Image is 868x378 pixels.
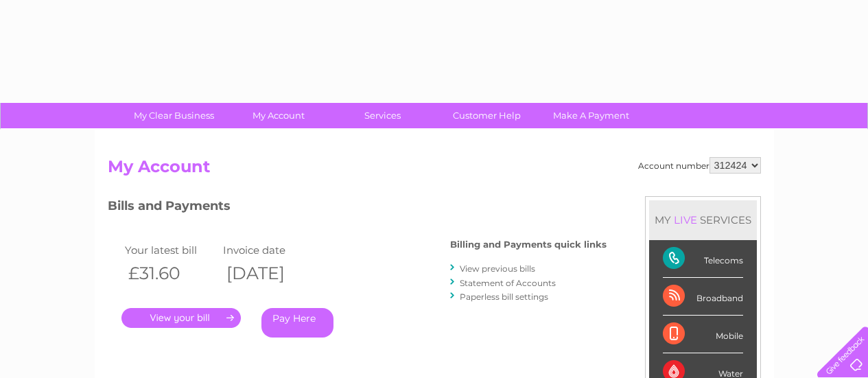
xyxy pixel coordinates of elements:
div: Broadband [663,278,743,316]
div: Account number [638,157,761,174]
a: Pay Here [261,308,333,338]
h2: My Account [108,157,761,183]
th: [DATE] [220,259,318,287]
th: £31.60 [121,259,220,287]
a: Services [326,103,439,128]
div: MY SERVICES [649,200,757,239]
div: Telecoms [663,240,743,278]
h4: Billing and Payments quick links [450,239,607,250]
td: Your latest bill [121,241,220,259]
a: Make A Payment [535,103,648,128]
a: Statement of Accounts [460,278,556,288]
td: Invoice date [220,241,318,259]
h3: Bills and Payments [108,196,607,220]
a: Customer Help [430,103,543,128]
a: My Account [222,103,335,128]
a: View previous bills [460,263,535,274]
a: . [121,308,241,328]
a: Paperless bill settings [460,292,548,302]
a: My Clear Business [117,103,231,128]
div: Mobile [663,316,743,353]
div: LIVE [671,213,700,226]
